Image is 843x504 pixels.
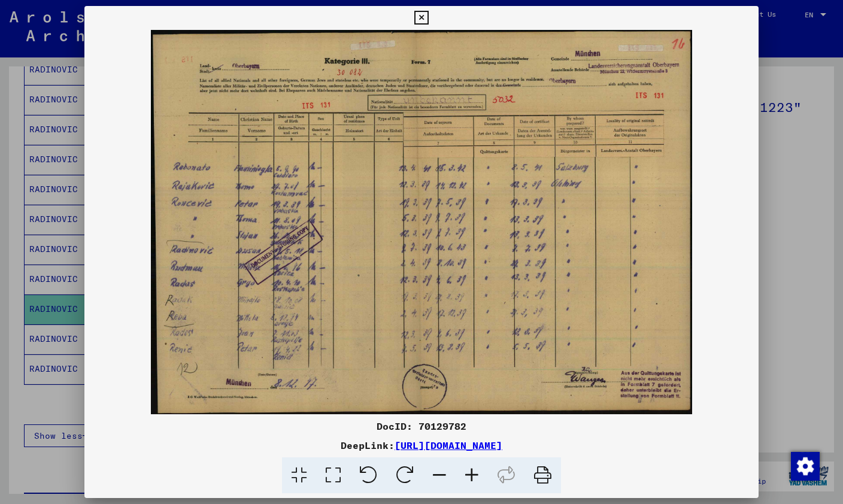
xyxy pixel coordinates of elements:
img: Change consent [791,452,820,481]
div: DocID: 70129782 [84,419,759,433]
a: [URL][DOMAIN_NAME] [395,439,502,451]
img: 001.jpg [84,30,759,414]
div: Change consent [790,451,819,480]
div: DeepLink: [84,438,759,453]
